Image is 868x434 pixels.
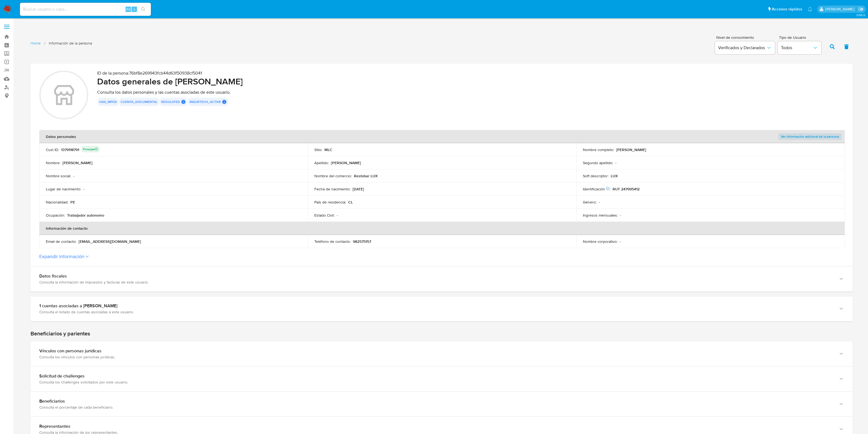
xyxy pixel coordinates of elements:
span: Tipo de Usuario [779,36,823,39]
span: Alt [126,7,130,12]
button: Todos [778,41,821,54]
input: Buscar usuario o caso... [20,6,151,13]
span: s [133,7,135,12]
p: camilafernanda.paredessaldano@mercadolibre.cl [825,7,856,12]
span: Accesos rápidos [772,6,802,12]
span: Todos [781,45,813,51]
a: Notificaciones [808,7,812,11]
a: Salir [858,6,864,12]
a: Home [31,41,41,46]
button: Verificados y Declarados [715,41,775,54]
button: search-icon [138,5,149,13]
span: Información de la persona [49,41,92,46]
span: Nivel de conocimiento [716,36,775,39]
span: Verificados y Declarados [718,45,766,51]
nav: List of pages [31,39,92,54]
